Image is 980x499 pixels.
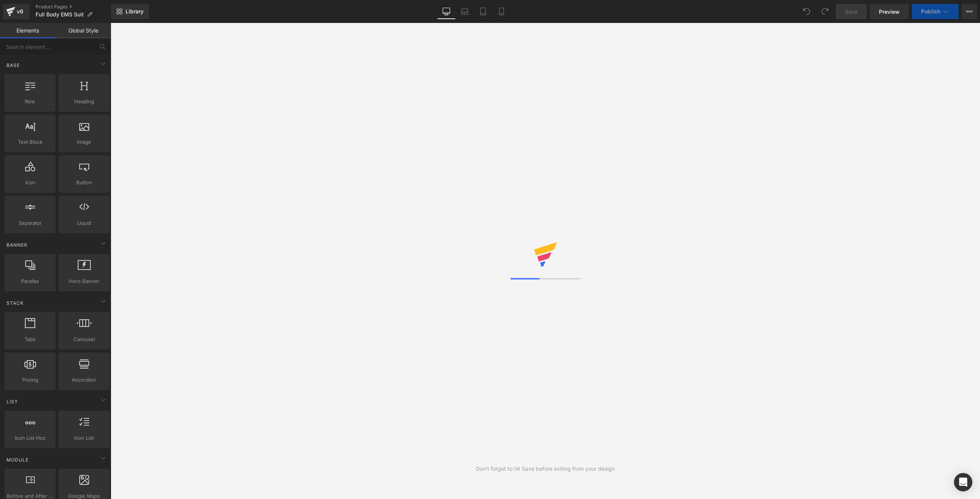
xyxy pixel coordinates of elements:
[7,98,53,106] span: Row
[61,179,107,187] span: Button
[61,138,107,146] span: Image
[799,4,814,19] button: Undo
[921,8,940,15] span: Publish
[61,376,107,384] span: Accordion
[6,62,21,69] span: Base
[954,473,972,491] div: Open Intercom Messenger
[3,4,29,19] a: v6
[437,4,456,19] a: Desktop
[7,179,53,187] span: Icon
[7,138,53,146] span: Text Block
[912,4,959,19] button: Publish
[870,4,909,19] a: Preview
[492,4,511,19] a: Mobile
[15,7,25,16] div: v6
[6,241,28,249] span: Banner
[7,277,53,285] span: Parallax
[879,8,900,16] span: Preview
[36,11,84,18] span: Full Body EMS Suit
[6,299,24,307] span: Stack
[456,4,474,19] a: Laptop
[126,8,144,15] span: Library
[962,4,977,19] button: More
[6,398,19,405] span: List
[61,219,107,227] span: Liquid
[56,23,111,38] a: Global Style
[61,277,107,285] span: Hero Banner
[476,465,615,473] div: Don't forget to hit Save before exiting from your design
[845,8,857,16] span: Save
[61,434,107,442] span: Icon List
[7,376,53,384] span: Pricing
[61,98,107,106] span: Heading
[111,4,149,19] a: New Library
[6,456,29,463] span: Module
[7,434,53,442] span: Icon List Hoz
[7,219,53,227] span: Separator
[61,335,107,343] span: Carousel
[36,4,111,10] a: Product Pages
[474,4,492,19] a: Tablet
[817,4,833,19] button: Redo
[7,335,53,343] span: Tabs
